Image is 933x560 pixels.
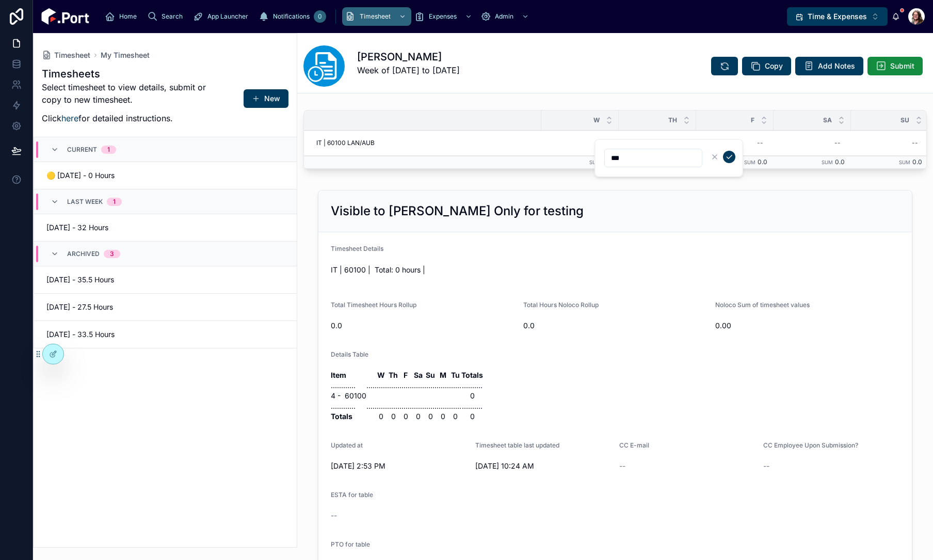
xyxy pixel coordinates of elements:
[144,7,190,26] a: Search
[449,401,461,411] td: ......
[449,370,461,380] th: Tu
[314,10,326,23] div: 0
[46,170,159,181] span: 🟡 [DATE] - 0 Hours
[331,264,899,275] p: IT | 60100 | Total: 0 hours |
[46,302,159,312] span: [DATE] - 27.5 Hours
[41,8,89,25] img: App logo
[207,12,248,21] span: App Launcher
[98,5,787,28] div: scrollable content
[912,139,918,147] div: --
[107,146,110,154] div: 1
[360,12,391,21] span: Timesheet
[742,57,791,75] button: Copy
[255,7,329,26] a: Notifications0
[715,301,810,309] span: Noloco Sum of timesheet values
[399,411,412,422] td: 0
[331,370,366,380] th: Item
[461,411,483,422] td: 0
[412,411,424,422] td: 0
[461,380,483,391] td: ..........
[375,411,387,422] td: 0
[795,57,863,75] button: Add Notes
[437,370,449,380] th: M
[399,380,412,391] td: ......
[822,159,833,165] small: Sum
[668,116,677,124] span: Th
[387,401,399,411] td: ......
[424,411,437,422] td: 0
[54,50,90,60] span: Timesheet
[765,61,783,71] span: Copy
[437,411,449,422] td: 0
[523,321,707,331] span: 0.0
[342,7,411,26] a: Timesheet
[67,250,100,258] span: Archived
[867,57,923,75] button: Submit
[387,370,399,380] th: Th
[763,441,858,449] span: CC Employee Upon Submission?
[424,370,437,380] th: Su
[412,401,424,411] td: ......
[34,321,297,348] a: [DATE] - 33.5 Hours
[331,203,584,219] h2: Visible to [PERSON_NAME] Only for testing
[316,139,375,147] span: IT | 60100 LAN/AUB
[475,461,612,471] span: [DATE] 10:24 AM
[34,294,297,321] a: [DATE] - 27.5 Hours
[757,139,763,147] div: --
[34,162,297,189] a: 🟡 [DATE] - 0 Hours
[763,461,769,471] span: --
[808,11,867,22] span: Time & Expenses
[366,380,375,391] td: ....
[387,380,399,391] td: ......
[190,7,255,26] a: App Launcher
[34,214,297,242] a: [DATE] - 32 Hours
[366,401,375,411] td: ....
[244,89,288,108] button: New
[461,370,483,380] th: Totals
[331,491,373,499] span: ESTA for table
[273,12,310,21] span: Notifications
[477,7,534,26] a: Admin
[110,250,114,258] div: 3
[758,158,767,166] span: 0.0
[113,198,116,206] div: 1
[461,391,483,401] td: 0
[424,380,437,391] td: ......
[331,412,352,421] strong: Totals
[331,321,515,331] span: 0.0
[101,50,150,60] a: My Timesheet
[331,461,467,471] span: [DATE] 2:53 PM
[331,540,370,548] span: PTO for table
[437,401,449,411] td: ......
[495,12,513,21] span: Admin
[461,401,483,411] td: ..........
[331,301,416,309] span: Total Timesheet Hours Rollup
[715,321,899,331] span: 0.00
[46,329,159,340] span: [DATE] - 33.5 Hours
[890,61,914,71] span: Submit
[399,370,412,380] th: F
[357,64,460,76] p: Week of [DATE] to [DATE]
[34,266,297,294] a: [DATE] - 35.5 Hours
[412,380,424,391] td: ......
[787,7,888,26] button: Select Button
[751,116,754,124] span: F
[61,113,78,123] a: here
[899,159,910,165] small: Sum
[42,50,90,60] a: Timesheet
[619,461,625,471] span: --
[331,401,366,411] td: ............
[375,380,387,391] td: ......
[42,81,211,106] p: Select timesheet to view details, submit or copy to new timesheet.
[424,401,437,411] td: ......
[387,411,399,422] td: 0
[593,116,600,124] span: W
[331,245,383,252] span: Timesheet Details
[834,139,841,147] div: --
[331,391,366,401] td: 4 - 60100
[437,380,449,391] td: ......
[912,158,922,166] span: 0.0
[449,411,461,422] td: 0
